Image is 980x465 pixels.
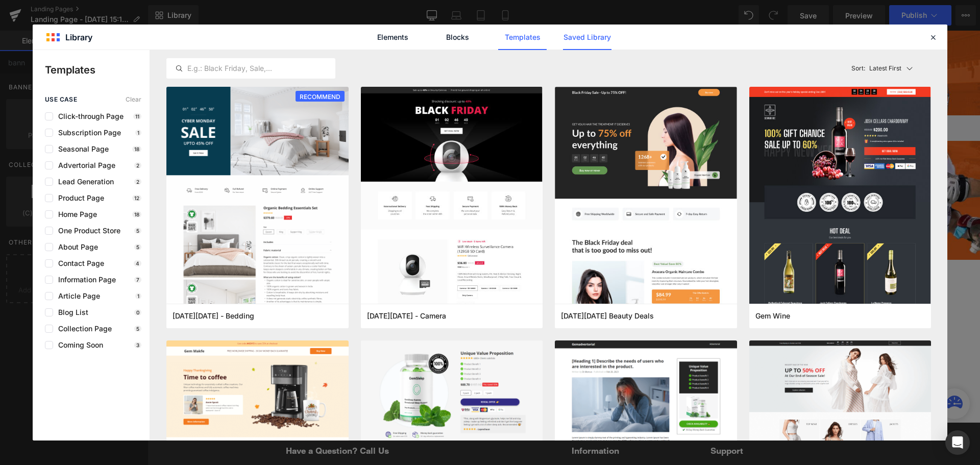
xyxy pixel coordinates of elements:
a: Elements [369,25,417,50]
p: 5 [134,244,141,250]
p: 2 [134,179,141,185]
span: Sort: [851,65,865,72]
span: Advertorial Page [53,161,115,169]
span: Click-through Page [53,112,124,120]
span: Blog List [53,308,88,316]
p: 18 [132,211,141,217]
span: Black Friday - Camera [367,311,446,321]
a: Blocks [433,25,482,50]
span: Cyber Monday - Bedding [173,311,254,321]
span: Lead Generation [53,178,114,186]
span: use case [45,96,77,103]
p: or Drag & Drop elements from left sidebar [127,333,706,340]
button: Latest FirstSort:Latest First [847,58,932,79]
span: Black Friday Beauty Deals [561,311,654,321]
span: Contact Page [53,259,104,267]
p: 18 [132,146,141,152]
a: Saved Library [563,25,611,50]
span: Information Page [53,276,116,284]
span: Coming Soon [53,341,103,349]
span: Collection Page [53,325,112,333]
a: Explore Blocks [321,304,412,325]
p: 5 [134,228,141,234]
p: 2 [134,162,141,168]
span: One Product Store [53,227,120,235]
p: 4 [134,260,141,266]
span: About Page [53,243,98,251]
p: 7 [134,277,141,283]
p: 11 [133,113,141,119]
p: 12 [132,195,141,201]
p: Latest First [869,64,901,73]
div: Open Intercom Messenger [945,430,970,455]
input: E.g.: Black Friday, Sale,... [167,62,335,75]
span: Seasonal Page [53,145,109,153]
span: Clear [126,96,141,103]
span: Subscription Page [53,129,121,137]
p: 3 [134,342,141,348]
p: 5 [134,326,141,332]
span: Gem Wine [755,311,790,321]
p: Information [424,415,472,426]
a: Templates [498,25,547,50]
p: 1 [135,130,141,136]
span: Product Page [53,194,104,202]
p: 1 [135,293,141,299]
p: Support [563,415,639,426]
a: Add Single Section [421,304,512,325]
span: RECOMMEND [296,91,345,103]
span: Home Page [53,210,97,218]
span: Article Page [53,292,100,300]
p: Templates [45,62,150,78]
p: Have a Question? Call Us [138,415,241,426]
p: 0 [134,309,141,315]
